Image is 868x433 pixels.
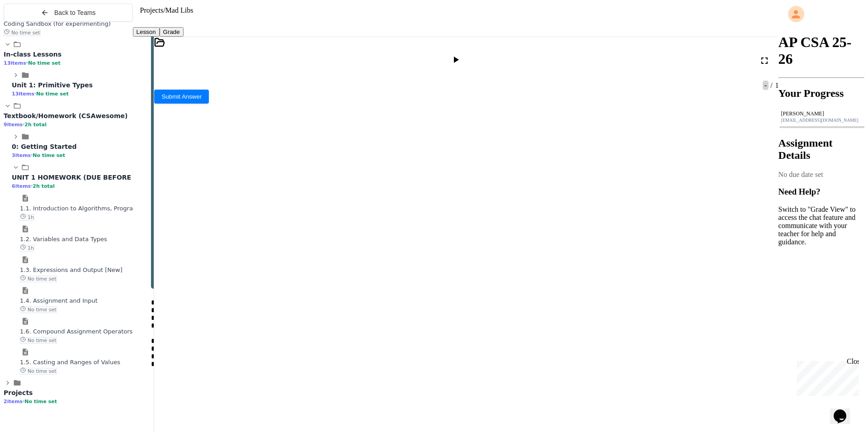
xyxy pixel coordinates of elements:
[778,205,864,246] p: Switch to "Grade View" to access the chat feature and communicate with your teacher for help and ...
[140,6,164,14] span: Projects
[20,236,107,243] span: 1.2. Variables and Data Types
[20,306,57,313] span: No time set
[33,183,55,189] span: 2h total
[4,389,33,396] span: Projects
[24,399,57,404] span: No time set
[34,90,36,97] span: •
[4,399,23,404] span: 2 items
[33,152,65,158] span: No time set
[23,121,24,128] span: •
[774,81,779,89] span: 1
[4,29,41,36] span: No time set
[4,51,61,58] span: In-class Lessons
[781,118,862,123] div: [EMAIL_ADDRESS][DOMAIN_NAME]
[4,60,26,66] span: 13 items
[12,152,31,158] span: 3 items
[830,397,859,424] iframe: chat widget
[12,81,93,89] span: Unit 1: Primitive Types
[20,245,34,252] span: 1h
[778,4,864,24] div: My Account
[20,214,34,221] span: 1h
[20,368,57,375] span: No time set
[26,60,28,66] span: •
[36,91,69,97] span: No time set
[165,6,193,14] span: Mad Libs
[781,110,862,117] div: [PERSON_NAME]
[12,174,180,181] span: UNIT 1 HOMEWORK (DUE BEFORE UNIT 1 TEST)
[20,359,120,366] span: 1.5. Casting and Ranges of Values
[770,81,772,89] span: /
[160,27,184,37] button: Grade
[12,183,31,189] span: 6 items
[163,6,165,14] span: /
[778,87,864,100] h2: Your Progress
[778,137,864,162] h2: Assignment Details
[793,357,859,396] iframe: chat widget
[161,93,202,100] span: Submit Answer
[778,34,864,67] h1: AP CSA 25-26
[24,122,47,128] span: 2h total
[20,276,57,282] span: No time set
[4,112,127,119] span: Textbook/Homework (CSAwesome)
[763,81,769,90] span: -
[12,143,77,150] span: 0: Getting Started
[4,4,133,22] button: Back to Teams
[20,337,57,344] span: No time set
[4,20,111,27] span: Coding Sandbox (for experimenting)
[20,328,132,335] span: 1.6. Compound Assignment Operators
[778,187,864,197] h3: Need Help?
[31,183,33,189] span: •
[54,9,96,16] span: Back to Teams
[28,60,61,66] span: No time set
[31,152,33,158] span: •
[4,4,62,57] div: Chat with us now!Close
[20,205,199,212] span: 1.1. Introduction to Algorithms, Programming, and Compilers
[23,398,24,404] span: •
[20,266,123,273] span: 1.3. Expressions and Output [New]
[4,122,23,128] span: 9 items
[12,91,34,97] span: 13 items
[154,90,209,104] button: Submit Answer
[133,27,160,37] button: Lesson
[778,171,864,179] div: No due date set
[20,297,98,304] span: 1.4. Assignment and Input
